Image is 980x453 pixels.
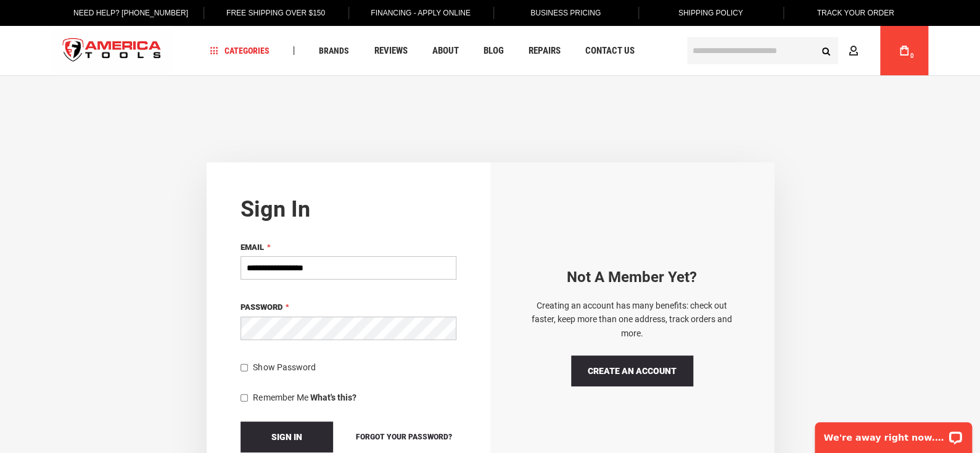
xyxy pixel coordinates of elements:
button: Search [815,39,838,62]
span: Repairs [528,46,560,56]
span: Sign In [271,432,302,442]
p: Creating an account has many benefits: check out faster, keep more than one address, track orders... [524,299,740,340]
a: Brands [313,43,355,59]
span: Show Password [253,362,315,372]
span: Contact Us [585,46,634,56]
span: Reviews [374,46,407,56]
a: Reviews [368,43,413,59]
a: 0 [892,26,916,75]
span: Email [241,243,264,252]
span: Create an Account [588,366,677,376]
span: Shipping Policy [678,9,743,17]
a: Repairs [522,43,566,59]
span: About [432,46,458,56]
span: 0 [910,52,914,59]
a: store logo [52,28,172,74]
span: Remember Me [253,393,308,402]
iframe: LiveChat chat widget [807,414,980,453]
span: Categories [210,46,270,55]
span: Brands [319,46,349,55]
a: About [426,43,464,59]
span: Forgot Your Password? [356,433,452,441]
a: Forgot Your Password? [352,430,456,444]
a: Create an Account [571,355,693,386]
a: Contact Us [579,43,640,59]
a: Categories [205,43,275,59]
strong: Sign in [241,196,310,222]
img: America Tools [52,28,172,74]
strong: Not a Member yet? [567,268,697,286]
strong: What's this? [310,393,356,402]
a: Blog [477,43,509,59]
span: Blog [483,46,503,56]
span: Password [241,302,282,312]
button: Sign In [241,422,333,452]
